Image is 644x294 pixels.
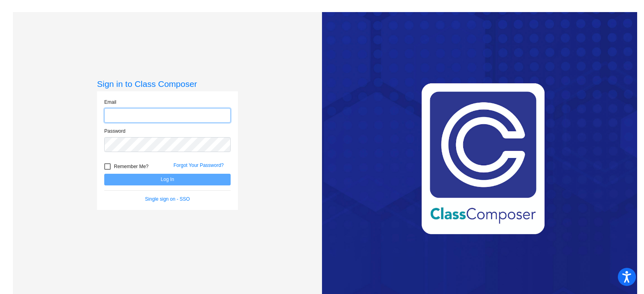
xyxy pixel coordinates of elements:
[173,162,224,168] a: Forgot Your Password?
[104,127,126,135] label: Password
[114,162,149,171] span: Remember Me?
[104,174,231,185] button: Log In
[104,99,116,106] label: Email
[145,196,190,202] a: Single sign on - SSO
[97,79,238,89] h3: Sign in to Class Composer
